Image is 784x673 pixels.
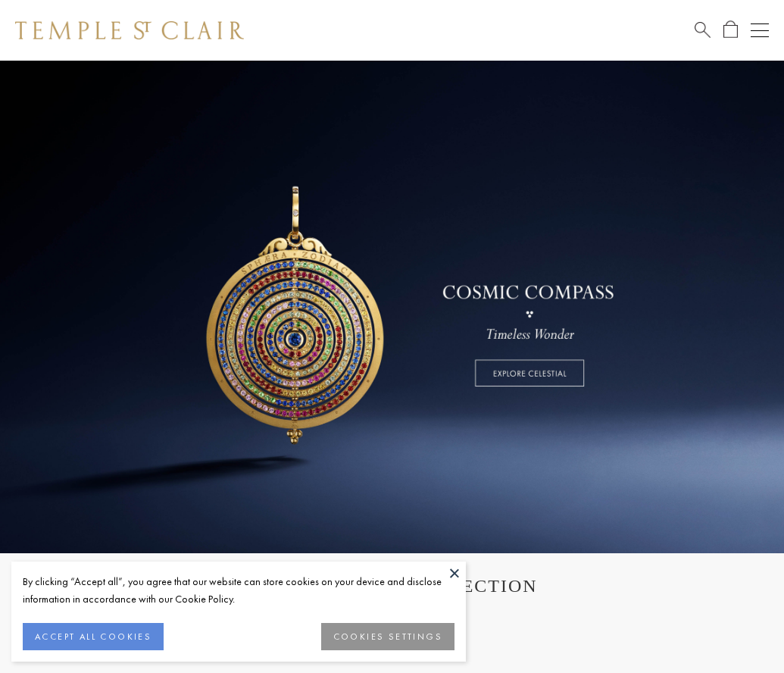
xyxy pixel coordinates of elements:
img: Temple St. Clair [15,21,244,39]
button: Open navigation [751,21,769,39]
button: COOKIES SETTINGS [321,623,454,650]
a: Search [695,20,711,39]
div: By clicking “Accept all”, you agree that our website can store cookies on your device and disclos... [23,573,454,608]
a: Open Shopping Bag [723,20,738,39]
button: ACCEPT ALL COOKIES [23,623,164,650]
